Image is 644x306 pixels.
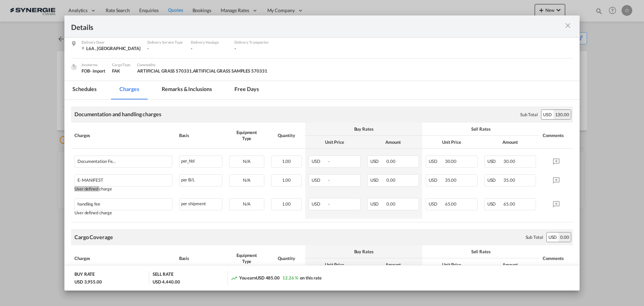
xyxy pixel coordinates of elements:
[271,132,302,138] div: Quantity
[74,271,95,279] div: BUY RATE
[422,136,481,149] th: Unit Price
[386,177,395,183] span: 0.00
[82,39,141,45] div: Delivery Door
[70,63,77,71] img: cargo.png
[229,252,264,264] div: Equipment Type
[370,177,386,183] span: USD
[422,258,481,271] th: Unit Price
[503,201,515,207] span: 65.00
[309,126,419,132] div: Buy Rates
[328,159,330,164] span: -
[74,111,161,118] div: Documentation and handling charges
[429,201,444,207] span: USD
[147,39,184,45] div: Delivery Service Type
[82,45,141,51] div: L6A , Canada
[271,255,302,261] div: Quantity
[487,159,503,164] span: USD
[234,39,271,45] div: Delivery Transporter
[71,22,523,31] div: Details
[539,245,573,271] th: Comments
[305,258,364,271] th: Unit Price
[481,136,540,149] th: Amount
[243,177,251,183] span: N/A
[179,255,223,261] div: Basis
[282,177,291,183] span: 1.00
[179,132,223,138] div: Basis
[154,81,220,99] md-tab-item: Remarks & Inclusions
[282,275,298,280] span: 12.26 %
[256,275,280,280] span: USD 485.00
[191,39,228,45] div: Delivery Haulage
[547,232,559,242] div: USD
[74,210,172,215] div: User defined charge
[234,45,271,51] div: -
[312,177,327,183] span: USD
[77,175,146,183] div: E-MANIFEST
[487,177,503,183] span: USD
[179,198,223,210] div: per shipment
[312,159,327,164] span: USD
[282,159,291,164] span: 1.00
[74,186,172,191] div: User defined charge
[74,132,172,138] div: Charges
[426,126,536,132] div: Sell Rates
[147,45,184,51] div: -
[112,62,130,68] div: Cargo Type
[153,279,180,285] div: USD 4,440.00
[77,199,146,207] div: handling fee
[111,81,147,99] md-tab-item: Charges
[429,159,444,164] span: USD
[226,81,267,99] md-tab-item: Free days
[481,258,540,271] th: Amount
[179,174,223,186] div: per B/L
[370,159,386,164] span: USD
[64,15,580,291] md-dialog: Port of Loading ...
[137,62,267,68] div: Commodity
[153,271,173,279] div: SELL RATE
[328,201,330,207] span: -
[305,136,364,149] th: Unit Price
[82,62,105,68] div: Incoterms
[191,45,228,51] div: -
[503,177,515,183] span: 35.00
[77,156,146,164] div: Documentation Fee (DOC)
[426,249,536,255] div: Sell Rates
[243,201,251,207] span: N/A
[429,177,444,183] span: USD
[328,177,330,183] span: -
[526,234,543,240] div: Sub Total
[370,201,386,207] span: USD
[64,81,105,99] md-tab-item: Schedules
[74,255,172,261] div: Charges
[74,279,102,285] div: USD 3,955.00
[137,68,267,74] span: ARTIFICIAL GRASS 570331,ARTIFICIAL GRASS SAMPLES 570331
[445,177,457,183] span: 35.00
[445,201,457,207] span: 65.00
[282,201,291,207] span: 1.00
[74,233,113,241] div: Cargo Coverage
[487,201,503,207] span: USD
[231,275,322,282] div: You earn on this rate
[553,110,571,119] div: 130.00
[558,232,571,242] div: 0.00
[364,136,423,149] th: Amount
[309,249,419,255] div: Buy Rates
[179,156,223,168] div: per_hbl
[364,258,423,271] th: Amount
[112,68,130,74] div: FAK
[539,123,573,149] th: Comments
[90,68,105,74] div: - import
[64,81,274,99] md-pagination-wrapper: Use the left and right arrow keys to navigate between tabs
[520,112,538,118] div: Sub Total
[564,21,572,30] md-icon: icon-close m-3 fg-AAA8AD cursor
[503,159,515,164] span: 30.00
[229,129,264,141] div: Equipment Type
[386,159,395,164] span: 0.00
[541,110,553,119] div: USD
[312,201,327,207] span: USD
[243,159,251,164] span: N/A
[445,159,457,164] span: 30.00
[231,275,237,281] md-icon: icon-trending-up
[386,201,395,207] span: 0.00
[82,68,105,74] div: FOB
